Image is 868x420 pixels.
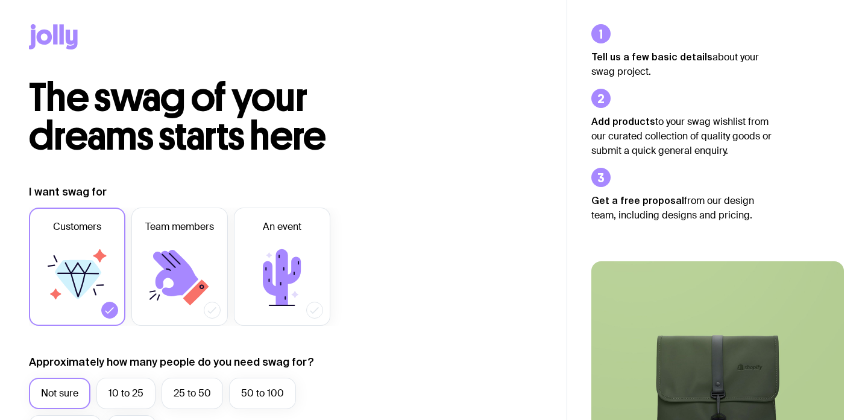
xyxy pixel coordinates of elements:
[591,193,772,223] p: from our design team, including designs and pricing.
[591,116,655,127] strong: Add products
[145,220,214,234] span: Team members
[162,378,223,409] label: 25 to 50
[591,49,772,79] p: about your swag project.
[29,185,107,199] label: I want swag for
[591,51,712,62] strong: Tell us a few basic details
[29,355,314,369] label: Approximately how many people do you need swag for?
[263,220,301,234] span: An event
[96,378,156,409] label: 10 to 25
[29,378,90,409] label: Not sure
[591,195,684,206] strong: Get a free proposal
[229,378,296,409] label: 50 to 100
[591,114,772,158] p: to your swag wishlist from our curated collection of quality goods or submit a quick general enqu...
[29,74,326,160] span: The swag of your dreams starts here
[53,220,101,234] span: Customers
